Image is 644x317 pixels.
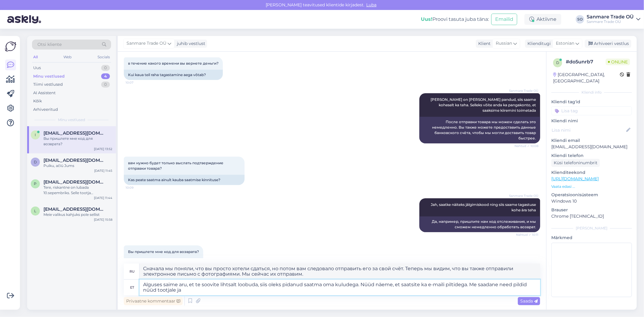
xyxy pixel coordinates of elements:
[419,117,540,143] div: После отправки товара мы можем сделать это немедленно. Вы также можете предоставить данные банков...
[551,226,632,231] div: [PERSON_NAME]
[576,15,584,24] div: SO
[128,161,224,171] span: вам нужно будет только выслать подтверждение отправки товара?
[587,14,640,24] a: Sanmare Trade OÜSanmare Trade OÜ
[551,106,632,115] input: Lisa tag
[96,53,111,61] div: Socials
[43,130,106,136] span: irinam@list.ru
[587,14,634,19] div: Sanmare Trade OÜ
[491,14,517,25] button: Emailid
[551,90,632,95] div: Kliendi info
[43,179,106,185] span: peohaldus@gmail.com
[94,217,112,222] div: [DATE] 15:58
[139,280,540,295] textarea: Alguses saime aru, et te soovite lihtsalt loobuda, siis oleks pidanud saatma oma kuludega. Nüüd n...
[551,198,632,204] p: Windows 10
[551,99,632,105] p: Kliendi tag'id
[124,297,183,305] div: Privaatne kommentaar
[551,159,600,167] div: Küsi telefoninumbrit
[33,98,42,104] div: Kõik
[94,168,112,173] div: [DATE] 11:45
[551,235,632,241] p: Märkmed
[476,40,491,47] div: Klient
[101,65,110,71] div: 0
[551,169,632,176] p: Klienditeekond
[43,185,112,196] div: Tere, riskantne on lubada 10.sepembriks. Selle tootja [PERSON_NAME] liigub vahel kiiremini ja vah...
[34,160,37,164] span: d
[421,16,432,22] b: Uus!
[585,40,631,48] div: Arhiveeri vestlus
[524,14,561,25] div: Aktiivne
[509,88,538,93] span: Sanmare Trade OÜ
[124,175,245,185] div: Kas peate saatma ainult kauba saatmise kinnituse?
[139,264,540,279] textarea: Сначала мы поняли, что вы просто хотели сдаться, но потом вам следовало отправить его за свой счё...
[33,82,63,88] div: Tiimi vestlused
[34,181,37,186] span: p
[33,73,65,79] div: Minu vestlused
[62,53,73,61] div: Web
[551,192,632,198] p: Operatsioonisüsteem
[551,118,632,124] p: Kliendi nimi
[43,212,112,217] div: Meie valikus kahjuks pole sellist
[43,158,106,163] span: dovilepakausyte4@gmail.com
[587,19,634,24] div: Sanmare Trade OÜ
[551,207,632,213] p: Brauser
[552,127,625,133] input: Lisa nimi
[130,282,134,293] div: et
[34,209,37,213] span: l
[130,266,135,277] div: ru
[556,60,559,65] span: d
[551,152,632,159] p: Kliendi telefon
[551,137,632,144] p: Kliendi email
[431,202,537,212] span: Jah, saatke näiteks jälgimiskood ning siis saame tagastuse kohe ära teha
[32,53,39,61] div: All
[37,41,62,48] span: Otsi kliente
[525,40,551,47] div: Klienditugi
[421,16,489,23] div: Proovi tasuta juba täna:
[33,90,56,96] div: AI Assistent
[556,40,574,47] span: Estonian
[175,40,205,47] div: juhib vestlust
[94,196,112,200] div: [DATE] 11:44
[43,163,112,168] div: Puiku, ačiū Jums
[126,185,148,190] span: 10:09
[551,184,632,189] p: Vaata edasi ...
[606,59,630,65] span: Online
[431,97,537,113] span: [PERSON_NAME] on [PERSON_NAME] pandud, siis saame koheselt ka teha. Selleks võite anda ka pangako...
[566,58,606,66] div: # do5unrb7
[126,80,148,85] span: 10:07
[33,107,58,113] div: Arhiveeritud
[101,73,110,79] div: 4
[551,213,632,219] p: Chrome [TECHNICAL_ID]
[364,2,378,8] span: Luba
[58,117,85,123] span: Minu vestlused
[128,249,199,254] span: Вы пришлете мне код для возврата?
[551,144,632,150] p: [EMAIL_ADDRESS][DOMAIN_NAME]
[516,232,538,237] span: Nähtud ✓ 10:11
[520,298,538,304] span: Saada
[43,136,112,147] div: Вы пришлете мне код для возврата?
[33,65,41,71] div: Uus
[551,176,599,181] a: [URL][DOMAIN_NAME]
[509,194,538,198] span: Sanmare Trade OÜ
[94,147,112,151] div: [DATE] 13:52
[127,40,166,47] span: Sanmare Trade OÜ
[5,41,16,52] img: Askly Logo
[43,207,106,212] span: liiviasukyl@gmail.com
[419,216,540,232] div: Да, например, пришлите нам код отслеживания, и мы сможем немедленно обработать возврат.
[128,61,219,66] span: в течение какого времени вы вернете деньги?
[496,40,512,47] span: Russian
[514,144,538,148] span: Nähtud ✓ 10:08
[553,72,620,84] div: [GEOGRAPHIC_DATA], [GEOGRAPHIC_DATA]
[124,70,223,80] div: Kui kaua teil raha tagastamine aega võtab?
[101,82,110,88] div: 0
[35,133,36,137] span: i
